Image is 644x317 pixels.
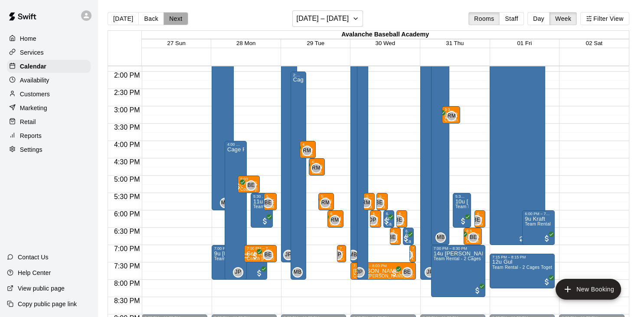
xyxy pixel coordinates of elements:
button: 01 Fri [517,40,532,46]
div: 7:00 PM – 7:30 PM: Coach Brandon - 30 minutes [244,245,277,262]
span: MB [221,199,229,207]
div: 4:00 PM – 4:30 PM: Reef Poff [300,141,316,158]
span: 02 Sat [586,40,603,46]
div: 5:30 PM – 6:00 PM: Coach Brandon - 30 minutes [264,193,277,210]
span: Rick McCleskey [450,111,457,121]
button: 27 Sun [167,40,186,46]
div: Brandon Epperson [246,180,256,191]
div: 7:00 PM – 7:30 PM [412,246,414,251]
span: All customers have paid [234,182,242,191]
span: DP [369,216,376,225]
span: JP [427,268,433,277]
div: 6:00 PM – 6:30 PM: Coach Brandon - 30 minutes [474,210,485,228]
div: 5:30 PM – 6:00 PM [366,194,372,199]
span: 8:00 PM [112,280,142,287]
div: Marketing [7,101,91,114]
span: Brandon Epperson [475,215,482,225]
a: Retail [7,115,91,128]
button: 29 Tue [307,40,324,46]
span: Team Rental - 2 Cages Together [525,222,592,226]
div: 6:00 PM – 6:30 PM [386,212,392,216]
span: BE [403,268,411,277]
span: Brandon Epperson [266,250,273,260]
span: Coach [PERSON_NAME] - 30 minutes [353,274,432,278]
span: JP [356,268,363,277]
div: 6:30 PM – 7:00 PM [466,229,480,233]
span: 30 Wed [375,40,395,46]
span: 5:30 PM [112,193,142,200]
div: Rick McCleskey [311,163,321,173]
div: 3:00 PM – 3:30 PM [445,108,458,112]
span: BE [376,199,383,207]
button: 28 Mon [236,40,255,46]
div: 6:30 PM – 7:00 PM [405,229,412,233]
div: Mike Boyd [348,250,358,260]
span: 7:30 PM [112,262,142,270]
div: Brandon Epperson [387,232,397,243]
div: 7:00 PM – 8:00 PM [214,246,265,251]
button: Day [527,12,550,25]
p: Help Center [18,268,51,277]
span: BE [265,199,272,207]
div: 6:00 PM – 6:30 PM [330,212,341,216]
span: Team Rental - 2 Cages Together [434,256,500,261]
div: 4:30 PM – 5:00 PM [311,160,322,164]
div: Brandon Epperson [263,250,273,260]
div: 6:00 PM – 7:00 PM [525,212,552,216]
a: Settings [7,143,91,156]
a: Calendar [7,60,91,73]
div: Brandon Epperson [374,198,384,208]
span: Rick McCleskey [364,198,371,208]
span: All customers have paid [402,234,410,243]
div: 7:00 PM – 8:30 PM [434,246,483,251]
div: Mike Boyd [292,267,303,278]
span: MB [437,233,445,242]
span: Justin Pannell [287,250,294,260]
span: Dawson Petree [336,250,343,260]
span: 2:00 PM [112,72,142,79]
div: 6:00 PM – 7:00 PM: Team Rental - 2 Cages Together [522,210,555,245]
span: All customers have paid [543,234,551,243]
div: 7:30 PM – 8:00 PM: Coach Brandon - 30 minutes [350,262,415,280]
span: JP [285,251,291,259]
span: 3:00 PM [112,106,142,114]
div: 5:30 PM – 6:00 PM: Jesi Davenport [318,193,334,210]
button: Week [549,12,577,25]
a: Reports [7,129,91,142]
div: Availability [7,74,91,87]
span: Team Rental - 2 Cages Together [455,204,522,209]
div: 5:00 PM – 5:30 PM [240,177,257,181]
span: All customers have paid [382,217,391,225]
span: MB [294,268,302,277]
div: Customers [7,88,91,101]
div: 1:00 PM – 7:00 PM: Cage Rental - Hitting Lane [431,37,450,245]
span: BE [389,233,396,242]
div: 5:30 PM – 6:30 PM [253,194,270,199]
span: Mike Boyd [296,267,303,278]
div: 3:00 PM – 3:30 PM: Coach Rick - 30 minutes [442,106,461,124]
span: All customers have paid [390,269,399,278]
p: Settings [20,145,42,154]
button: Next [163,12,188,25]
span: 7:00 PM [112,245,142,252]
button: Rooms [468,12,500,25]
div: 6:30 PM – 7:00 PM: Coach Brandon - 30 minutes [464,228,482,245]
div: 6:30 PM – 7:00 PM: Cage Rental - Hitting Lane [403,228,414,245]
div: 6:00 PM – 6:30 PM [399,212,405,216]
div: 5:30 PM – 6:30 PM: Team Rental - 2 Cages Together [453,193,471,228]
div: 4:00 PM – 8:00 PM: Cage Rental - Hitting Lane [225,141,247,280]
div: Home [7,32,91,45]
div: Brandon Epperson [468,232,478,243]
p: Home [20,34,36,43]
span: 2:30 PM [112,89,142,96]
span: Mike Boyd [439,232,446,243]
span: All customers have paid [459,217,467,225]
span: All customers have paid [261,217,269,225]
p: Reports [20,131,42,140]
span: 31 Thu [446,40,464,46]
span: Mike Boyd [351,250,358,260]
span: Team Rental - 2 Cages Together [492,265,559,270]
